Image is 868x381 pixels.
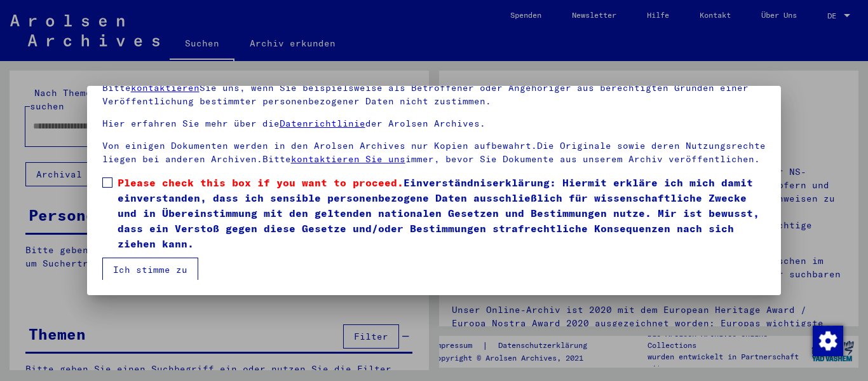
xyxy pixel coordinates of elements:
[102,139,766,166] p: Von einigen Dokumenten werden in den Arolsen Archives nur Kopien aufbewahrt.Die Originale sowie d...
[118,175,766,251] span: Einverständniserklärung: Hiermit erkläre ich mich damit einverstanden, dass ich sensible personen...
[280,118,365,129] a: Datenrichtlinie
[102,258,198,282] button: Ich stimme zu
[102,81,766,108] p: Bitte Sie uns, wenn Sie beispielsweise als Betroffener oder Angehöriger aus berechtigten Gründen ...
[131,82,200,94] a: kontaktieren
[813,326,843,356] img: Zustimmung ändern
[102,117,766,130] p: Hier erfahren Sie mehr über die der Arolsen Archives.
[118,176,403,189] span: Please check this box if you want to proceed.
[291,153,405,165] a: kontaktieren Sie uns
[812,325,843,356] div: Zustimmung ändern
